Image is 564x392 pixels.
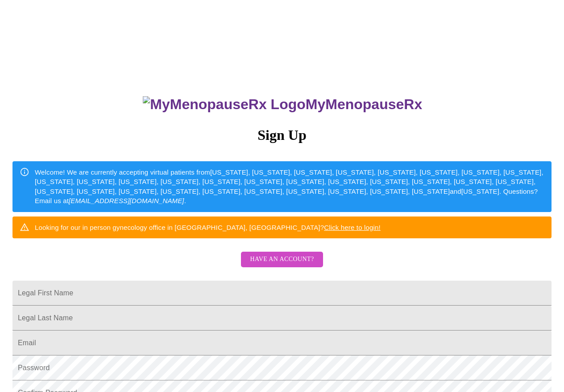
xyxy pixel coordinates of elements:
[143,96,305,113] img: MyMenopauseRx Logo
[35,164,544,209] div: Welcome! We are currently accepting virtual patients from [US_STATE], [US_STATE], [US_STATE], [US...
[324,224,381,231] a: Click here to login!
[12,127,552,143] h3: Sign Up
[250,254,314,265] span: Have an account?
[14,96,552,113] h3: MyMenopauseRx
[69,197,184,204] em: [EMAIL_ADDRESS][DOMAIN_NAME]
[239,261,325,269] a: Have an account?
[35,219,381,236] div: Looking for our in person gynecology office in [GEOGRAPHIC_DATA], [GEOGRAPHIC_DATA]?
[241,252,323,267] button: Have an account?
